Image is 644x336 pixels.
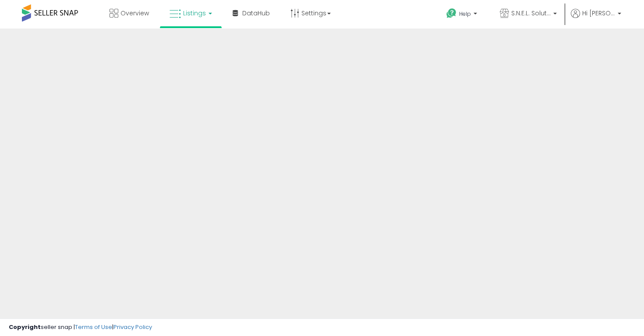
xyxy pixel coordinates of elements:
[9,323,152,332] div: seller snap | |
[120,9,149,18] span: Overview
[75,323,112,331] a: Terms of Use
[113,323,152,331] a: Privacy Policy
[446,8,457,19] i: Get Help
[183,9,206,18] span: Listings
[242,9,270,18] span: DataHub
[9,323,41,331] strong: Copyright
[571,9,621,29] a: Hi [PERSON_NAME]
[582,9,615,18] span: Hi [PERSON_NAME]
[511,9,551,18] span: S.N.E.L. Solutions
[459,10,471,18] span: Help
[439,1,486,29] a: Help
